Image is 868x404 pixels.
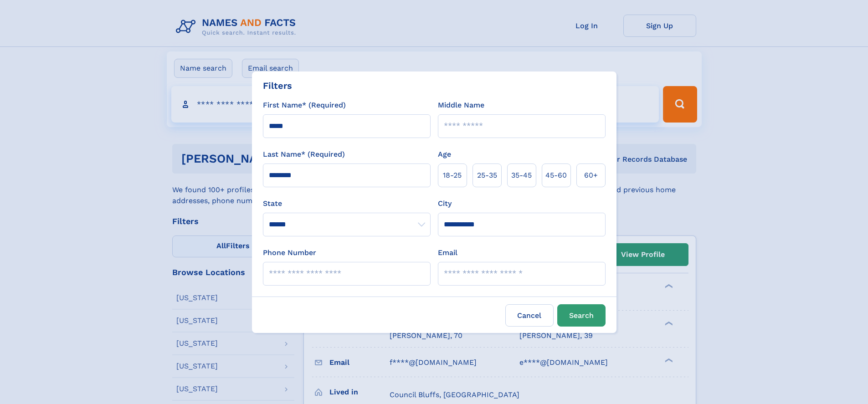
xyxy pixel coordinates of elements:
label: Cancel [505,304,554,327]
label: Middle Name [438,100,484,111]
label: Phone Number [263,247,316,258]
span: 18‑25 [443,170,462,181]
label: City [438,198,452,209]
div: Filters [263,79,292,92]
span: 35‑45 [511,170,532,181]
label: Email [438,247,457,258]
label: Last Name* (Required) [263,149,345,160]
label: Age [438,149,451,160]
span: 45‑60 [545,170,567,181]
label: State [263,198,431,209]
span: 60+ [584,170,598,181]
button: Search [557,304,606,327]
span: 25‑35 [477,170,497,181]
label: First Name* (Required) [263,100,346,111]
